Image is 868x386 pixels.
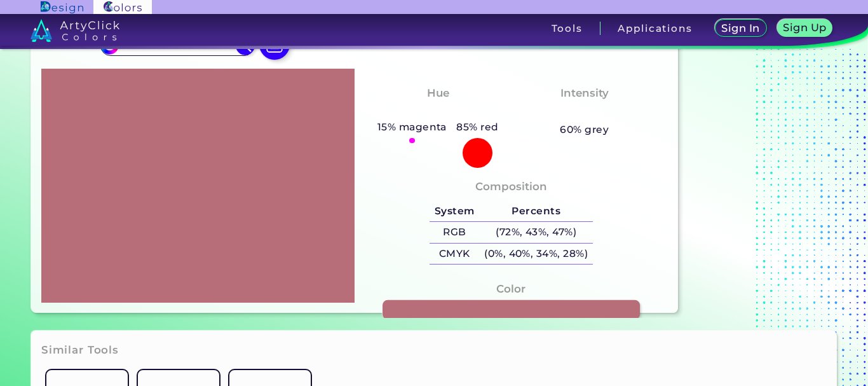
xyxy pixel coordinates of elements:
h5: Sign Up [785,23,825,32]
a: Sign Up [780,20,830,36]
h5: 85% red [452,119,504,135]
h5: (72%, 43%, 47%) [479,222,592,243]
h3: Similar Tools [41,343,119,358]
h4: Composition [475,177,547,196]
h5: Sign In [723,24,757,33]
h3: Pinkish Red [397,104,480,120]
h5: CMYK [430,244,479,265]
h3: Tools [552,24,583,33]
h5: System [430,200,479,221]
h3: Applications [618,24,692,33]
h5: Percents [479,200,592,221]
h5: 15% magenta [372,119,452,135]
img: ArtyClick Design logo [41,1,83,13]
h5: RGB [430,222,479,243]
a: Sign In [717,20,764,36]
h3: Pastel [560,104,608,120]
h4: Hue [427,84,449,102]
h5: (0%, 40%, 34%, 28%) [479,244,592,265]
img: logo_artyclick_colors_white.svg [31,19,120,42]
h4: Intensity [560,84,609,102]
h5: 60% grey [560,121,609,138]
h4: Color [496,280,526,298]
